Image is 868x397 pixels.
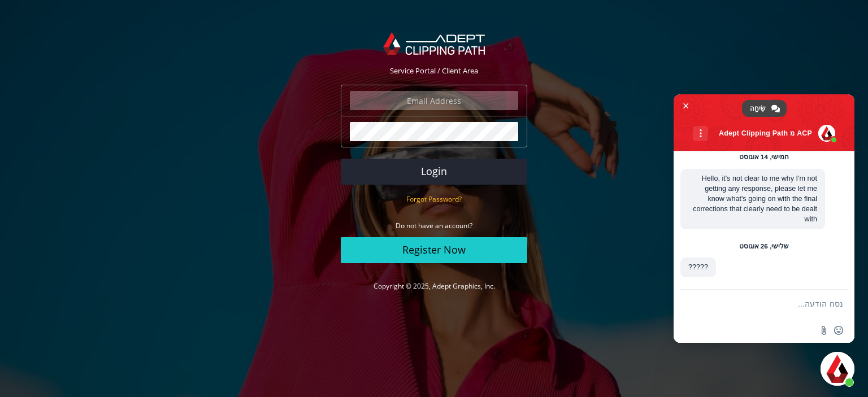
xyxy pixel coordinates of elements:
input: Email Address [350,91,518,110]
span: Hello, it's not clear to me why I'm not getting any response, please let me know what's going on ... [693,174,817,223]
span: שלח קובץ [819,326,828,335]
span: סגור צ'אט [680,100,692,112]
textarea: נסח הודעה... [708,290,843,318]
div: חמישי, 14 אוגוסט [739,154,789,161]
span: הוספת אימוג׳י [834,326,843,335]
span: ????? [688,263,708,271]
span: שִׂיחָה [750,100,766,117]
a: שִׂיחָה [742,100,787,117]
a: Register Now [341,237,527,263]
a: Forgot Password? [406,194,462,204]
img: Adept Graphics [383,32,484,55]
small: Do not have an account? [396,221,472,230]
a: סגור צ'אט [821,352,854,386]
button: Login [341,159,527,185]
div: שלישי, 26 אוגוסט [739,243,789,250]
small: Forgot Password? [406,194,462,204]
a: Copyright © 2025, Adept Graphics, Inc. [374,281,495,291]
span: Service Portal / Client Area [390,66,478,76]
